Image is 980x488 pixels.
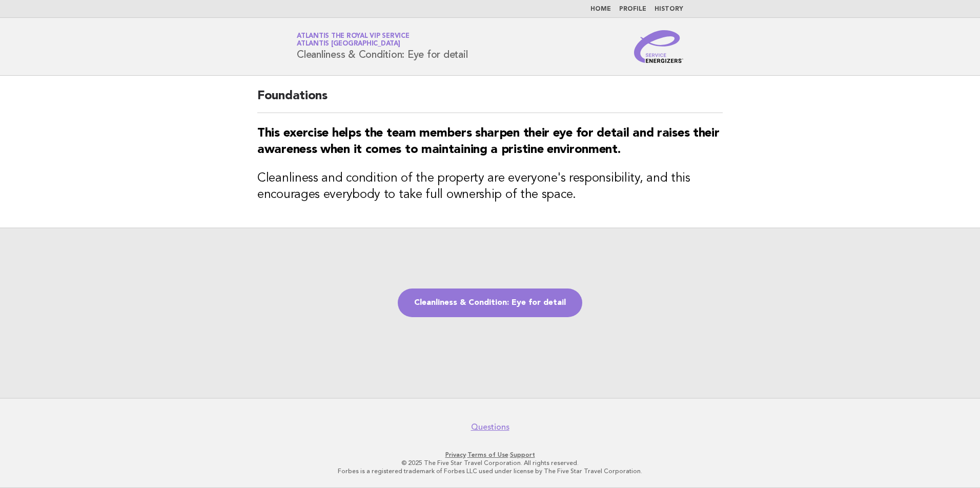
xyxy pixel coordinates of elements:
a: Terms of Use [467,451,508,458]
a: Home [590,6,611,12]
p: · · [176,451,804,459]
p: © 2025 The Five Star Travel Corporation. All rights reserved. [176,459,804,467]
p: Forbes is a registered trademark of Forbes LLC used under license by The Five Star Travel Corpora... [176,467,804,475]
strong: This exercise helps the team members sharpen their eye for detail and raises their awareness when... [257,127,719,156]
a: Privacy [445,451,466,458]
h1: Cleanliness & Condition: Eye for detail [297,33,467,60]
a: Profile [619,6,646,12]
h3: Cleanliness and condition of the property are everyone's responsibility, and this encourages ever... [257,170,723,203]
a: History [655,6,683,12]
a: Atlantis the Royal VIP ServiceAtlantis [GEOGRAPHIC_DATA] [297,33,410,47]
img: Service Energizers [634,30,683,63]
a: Support [510,451,535,458]
span: Atlantis [GEOGRAPHIC_DATA] [297,41,400,48]
a: Questions [471,422,509,432]
h2: Foundations [257,88,723,113]
a: Cleanliness & Condition: Eye for detail [398,289,582,317]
